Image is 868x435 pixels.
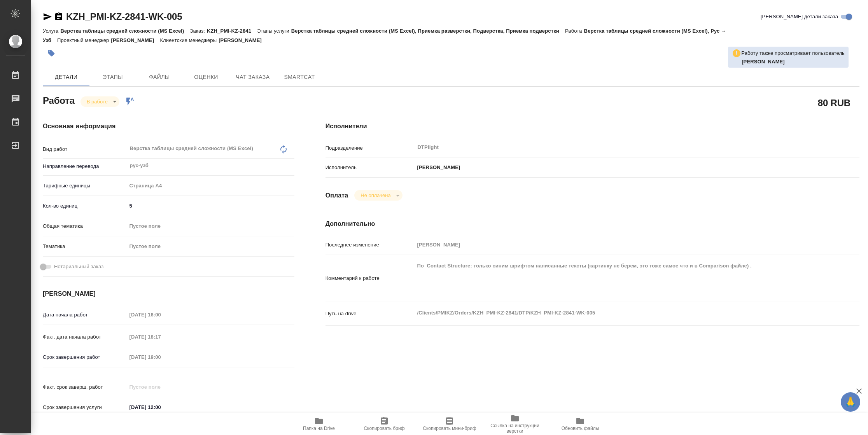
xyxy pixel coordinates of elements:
[43,289,294,299] h4: [PERSON_NAME]
[548,413,613,435] button: Обновить файлы
[487,423,543,434] span: Ссылка на инструкции верстки
[352,413,417,435] button: Скопировать бриф
[160,37,219,43] p: Клиентские менеджеры
[60,28,190,34] p: Верстка таблицы средней сложности (MS Excel)
[325,310,415,318] p: Путь на drive
[127,200,294,211] input: ✎ Введи что-нибудь
[43,202,127,210] p: Кол-во единиц
[43,404,127,411] p: Срок завершения услуги
[325,274,415,282] p: Комментарий к работе
[43,222,127,230] p: Общая тематика
[286,413,352,435] button: Папка на Drive
[818,96,850,109] h2: 80 RUB
[43,93,75,107] h2: Работа
[207,28,257,34] p: KZH_PMI-KZ-2841
[127,402,195,413] input: ✎ Введи что-нибудь
[364,426,404,431] span: Скопировать бриф
[562,426,599,431] span: Обновить файлы
[190,28,207,34] p: Заказ:
[47,72,85,82] span: Детали
[129,243,285,250] div: Пустое поле
[219,37,268,43] p: [PERSON_NAME]
[141,72,178,82] span: Файлы
[841,392,860,412] button: 🙏
[742,58,845,66] p: Васильева Ольга
[54,263,103,271] span: Нотариальный заказ
[43,243,127,250] p: Тематика
[127,309,195,320] input: Пустое поле
[80,96,119,107] div: В работе
[325,241,415,249] p: Последнее изменение
[417,413,482,435] button: Скопировать мини-бриф
[303,426,335,431] span: Папка на Drive
[257,28,291,34] p: Этапы услуги
[741,49,845,57] p: Работу также просматривает пользователь
[111,37,160,43] p: [PERSON_NAME]
[127,240,294,253] div: Пустое поле
[43,28,60,34] p: Услуга
[354,190,402,201] div: В работе
[43,333,127,341] p: Факт. дата начала работ
[187,72,225,82] span: Оценки
[415,164,460,171] p: [PERSON_NAME]
[129,222,285,230] div: Пустое поле
[415,239,815,250] input: Пустое поле
[325,164,415,171] p: Исполнитель
[43,383,127,391] p: Факт. срок заверш. работ
[761,13,838,21] span: [PERSON_NAME] детали заказа
[281,72,318,82] span: SmartCat
[423,426,476,431] span: Скопировать мини-бриф
[127,381,195,393] input: Пустое поле
[325,144,415,152] p: Подразделение
[43,182,127,190] p: Тарифные единицы
[127,220,294,233] div: Пустое поле
[43,145,127,153] p: Вид работ
[234,72,271,82] span: Чат заказа
[358,192,393,199] button: Не оплачена
[415,259,815,296] textarea: По Contact Structure: только синим шрифтом написанные тексты (картинку не берем, это тоже самое ч...
[94,72,131,82] span: Этапы
[43,45,60,62] button: Добавить тэг
[43,311,127,319] p: Дата начала работ
[84,98,110,105] button: В работе
[127,351,195,363] input: Пустое поле
[291,28,565,34] p: Верстка таблицы средней сложности (MS Excel), Приемка разверстки, Подверстка, Приемка подверстки
[127,179,294,192] div: Страница А4
[325,219,859,229] h4: Дополнительно
[325,122,859,131] h4: Исполнители
[43,353,127,361] p: Срок завершения работ
[415,306,815,320] textarea: /Clients/PMIKZ/Orders/KZH_PMI-KZ-2841/DTP/KZH_PMI-KZ-2841-WK-005
[325,191,348,200] h4: Оплата
[66,11,182,22] a: KZH_PMI-KZ-2841-WK-005
[57,37,111,43] p: Проектный менеджер
[43,12,52,21] button: Скопировать ссылку для ЯМессенджера
[742,59,785,65] b: [PERSON_NAME]
[43,162,127,170] p: Направление перевода
[43,122,294,131] h4: Основная информация
[54,12,63,21] button: Скопировать ссылку
[127,331,195,342] input: Пустое поле
[565,28,584,34] p: Работа
[844,394,857,410] span: 🙏
[482,413,548,435] button: Ссылка на инструкции верстки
